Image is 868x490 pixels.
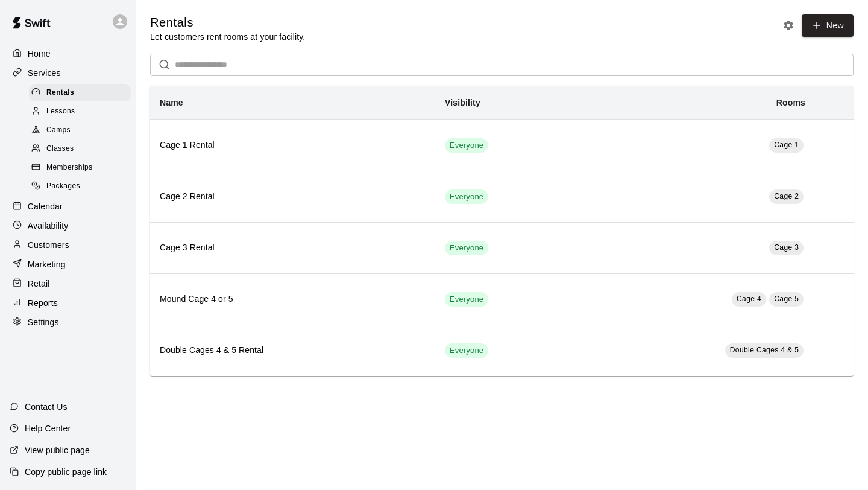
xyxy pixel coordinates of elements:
[160,293,426,306] h6: Mound Cage 4 or 5
[160,139,426,152] h6: Cage 1 Rental
[802,14,854,37] a: New
[160,241,426,255] h6: Cage 3 Rental
[29,159,131,176] div: Memberships
[25,401,68,413] p: Contact Us
[28,278,50,290] p: Retail
[150,14,305,31] h5: Rentals
[29,84,131,101] div: Rentals
[10,275,126,293] a: Retail
[737,294,761,303] span: Cage 4
[28,239,69,251] p: Customers
[29,141,131,157] div: Classes
[28,258,66,270] p: Marketing
[28,297,58,309] p: Reports
[10,313,126,331] a: Settings
[150,31,305,43] p: Let customers rent rooms at your facility.
[445,345,488,357] span: Everyone
[28,220,69,232] p: Availability
[150,86,854,376] table: simple table
[160,190,426,203] h6: Cage 2 Rental
[29,122,131,139] div: Camps
[445,191,488,203] span: Everyone
[779,16,797,34] button: Rental settings
[29,103,131,120] div: Lessons
[29,83,136,102] a: Rentals
[445,243,488,254] span: Everyone
[445,292,488,307] div: This service is visible to all of your customers
[445,98,480,107] b: Visibility
[10,255,126,273] a: Marketing
[25,466,107,478] p: Copy public page link
[46,180,80,192] span: Packages
[29,121,136,140] a: Camps
[10,236,126,254] a: Customers
[10,45,126,63] a: Home
[28,67,61,79] p: Services
[776,98,805,107] b: Rooms
[25,422,71,434] p: Help Center
[445,189,488,204] div: This service is visible to all of your customers
[46,106,75,118] span: Lessons
[445,138,488,153] div: This service is visible to all of your customers
[774,294,799,303] span: Cage 5
[774,243,799,252] span: Cage 3
[29,140,136,159] a: Classes
[445,343,488,358] div: This service is visible to all of your customers
[160,98,183,107] b: Name
[46,87,74,99] span: Rentals
[29,177,136,196] a: Packages
[445,241,488,255] div: This service is visible to all of your customers
[29,178,131,195] div: Packages
[28,200,63,212] p: Calendar
[46,162,92,174] span: Memberships
[445,140,488,151] span: Everyone
[10,197,126,215] a: Calendar
[28,316,59,328] p: Settings
[10,64,126,82] a: Services
[29,159,136,177] a: Memberships
[28,48,51,60] p: Home
[160,344,426,357] h6: Double Cages 4 & 5 Rental
[10,217,126,235] a: Availability
[25,444,90,456] p: View public page
[774,141,799,149] span: Cage 1
[10,294,126,312] a: Reports
[29,102,136,121] a: Lessons
[46,124,71,136] span: Camps
[774,192,799,200] span: Cage 2
[46,143,74,155] span: Classes
[730,346,799,354] span: Double Cages 4 & 5
[445,294,488,305] span: Everyone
